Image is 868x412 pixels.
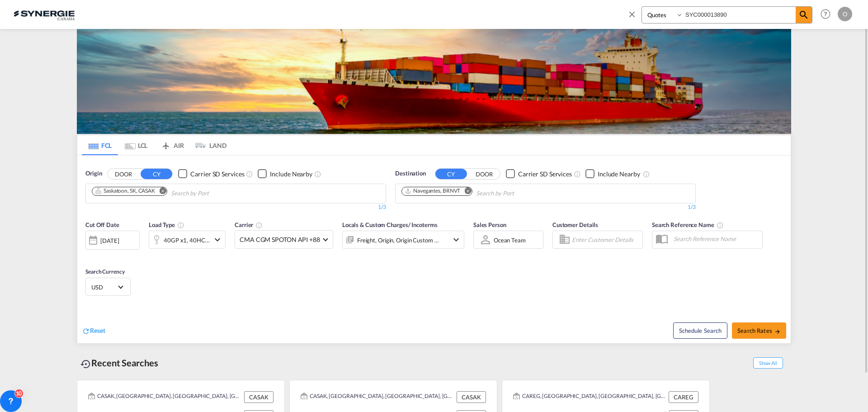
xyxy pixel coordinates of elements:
div: CASAK, Saskatoon, SK, Canada, North America, Americas [301,391,454,403]
md-icon: icon-close [627,9,637,19]
button: DOOR [108,169,139,179]
img: LCL+%26+FCL+BACKGROUND.png [77,29,791,134]
md-checkbox: Checkbox No Ink [258,169,312,179]
button: Remove [458,187,472,196]
span: Help [818,6,833,22]
input: Chips input. [171,186,257,201]
div: Freight Origin Origin Custom Destination Destination Custom Factory Stuffingicon-chevron-down [342,231,464,249]
span: CMA CGM SPOTON API +88 [240,235,320,244]
div: O [838,7,852,21]
input: Chips input. [476,186,562,201]
span: icon-magnify [796,7,812,23]
md-chips-wrap: Chips container. Use arrow keys to select chips. [400,184,566,201]
span: Carrier [235,221,263,228]
div: Carrier SD Services [190,170,244,179]
md-icon: Unchecked: Ignores neighbouring ports when fetching rates.Checked : Includes neighbouring ports w... [314,170,321,178]
md-icon: icon-arrow-right [774,328,781,335]
div: [DATE] [100,237,119,245]
input: Enter Quotation Number [683,7,796,23]
md-select: Sales Person: Ocean team [493,233,527,246]
button: Note: By default Schedule search will only considerorigin ports, destination ports and cut off da... [673,322,727,339]
span: USD [91,283,117,291]
md-icon: icon-refresh [82,327,90,335]
md-checkbox: Checkbox No Ink [506,169,572,179]
span: Search Rates [737,327,781,334]
div: Saskatoon, SK, CASAK [95,187,155,195]
div: 1/3 [395,204,696,211]
md-icon: Unchecked: Search for CY (Container Yard) services for all selected carriers.Checked : Search for... [574,170,581,178]
md-icon: icon-magnify [798,9,809,20]
input: Enter Customer Details [572,233,640,246]
div: Navegantes, BRNVT [405,187,460,195]
md-datepicker: Select [85,249,92,261]
div: Freight Origin Origin Custom Destination Destination Custom Factory Stuffing [357,234,439,246]
md-tab-item: LCL [118,135,154,155]
md-icon: Your search will be saved by the below given name [717,222,724,229]
div: 40GP x1 40HC x1icon-chevron-down [149,231,226,249]
md-icon: icon-backup-restore [80,359,91,369]
div: CASAK [457,391,486,403]
div: Include Nearby [598,170,640,179]
button: Search Ratesicon-arrow-right [732,322,786,339]
div: CAREG [669,391,698,403]
div: Include Nearby [270,170,312,179]
button: CY [141,169,172,179]
md-tab-item: FCL [82,135,118,155]
div: CASAK, Saskatoon, SK, Canada, North America, Americas [88,391,242,403]
span: Destination [395,169,426,178]
div: Help [818,6,838,23]
button: DOOR [468,169,500,179]
button: Remove [153,187,167,196]
md-icon: The selected Trucker/Carrierwill be displayed in the rate results If the rates are from another f... [255,222,263,229]
span: Origin [85,169,102,178]
md-icon: icon-information-outline [177,222,184,229]
div: Recent Searches [77,353,162,373]
div: 1/3 [85,204,386,211]
div: Carrier SD Services [518,170,572,179]
md-chips-wrap: Chips container. Use arrow keys to select chips. [90,184,260,201]
span: Cut Off Date [85,221,119,228]
span: / Incoterms [408,221,438,228]
md-select: Select Currency: $ USDUnited States Dollar [90,280,126,294]
md-icon: icon-chevron-down [212,234,223,245]
input: Search Reference Name [669,232,762,246]
span: icon-close [627,6,642,28]
span: Customer Details [552,221,598,228]
md-icon: Unchecked: Ignores neighbouring ports when fetching rates.Checked : Includes neighbouring ports w... [643,170,650,178]
div: Ocean team [494,237,526,244]
img: 1f56c880d42311ef80fc7dca854c8e59.png [14,4,75,24]
md-pagination-wrapper: Use the left and right arrow keys to navigate between tabs [82,135,226,155]
span: Show All [753,357,783,369]
md-icon: Unchecked: Search for CY (Container Yard) services for all selected carriers.Checked : Search for... [246,170,253,178]
div: Press delete to remove this chip. [95,187,157,195]
div: icon-refreshReset [82,326,105,336]
button: CY [435,169,467,179]
div: CASAK [244,391,274,403]
span: Load Type [149,221,184,228]
div: Press delete to remove this chip. [405,187,462,195]
span: Reset [90,327,105,334]
span: Search Currency [85,268,125,275]
md-icon: icon-airplane [160,140,171,147]
span: Search Reference Name [652,221,724,228]
md-checkbox: Checkbox No Ink [585,169,640,179]
md-tab-item: AIR [154,135,190,155]
div: 40GP x1 40HC x1 [164,234,210,246]
div: [DATE] [85,231,140,250]
span: Sales Person [473,221,506,228]
span: Locals & Custom Charges [342,221,438,228]
md-checkbox: Checkbox No Ink [178,169,244,179]
md-icon: icon-chevron-down [451,234,462,245]
div: CAREG, Regina, SK, Canada, North America, Americas [513,391,666,403]
md-tab-item: LAND [190,135,226,155]
div: OriginDOOR CY Checkbox No InkUnchecked: Search for CY (Container Yard) services for all selected ... [77,156,791,343]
